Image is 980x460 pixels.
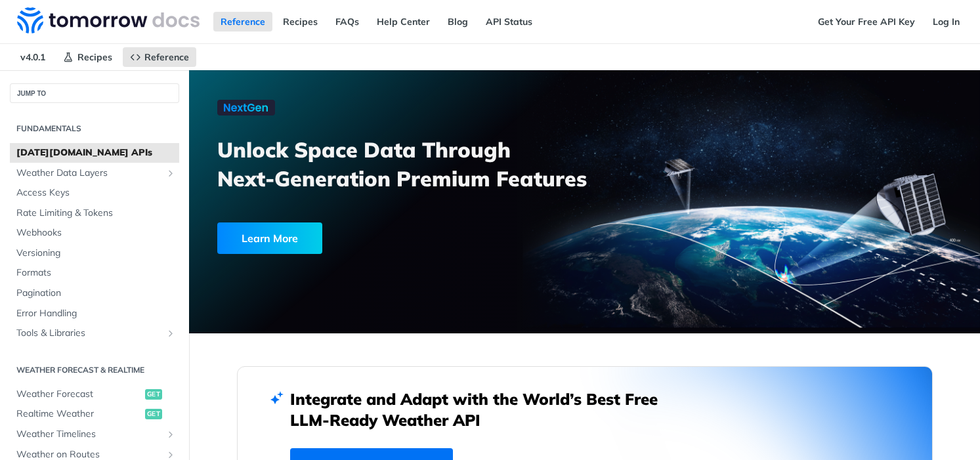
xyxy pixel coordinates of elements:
a: Reference [123,47,196,67]
img: Tomorrow.io Weather API Docs [17,7,200,33]
span: Recipes [77,51,112,63]
a: Formats [10,263,179,283]
a: Get Your Free API Key [811,12,922,31]
a: Pagination [10,283,179,303]
span: [DATE][DOMAIN_NAME] APIs [16,146,176,159]
a: Recipes [56,47,119,67]
span: get [145,389,162,400]
span: Access Keys [16,186,176,199]
h2: Weather Forecast & realtime [10,364,179,376]
a: [DATE][DOMAIN_NAME] APIs [10,143,179,163]
h2: Integrate and Adapt with the World’s Best Free LLM-Ready Weather API [290,388,677,430]
a: Recipes [276,12,325,31]
span: Tools & Libraries [16,327,162,340]
a: Blog [440,12,475,31]
span: Webhooks [16,226,176,240]
button: Show subpages for Weather Data Layers [165,168,176,178]
a: FAQs [328,12,366,31]
a: Help Center [370,12,437,31]
div: Learn More [217,222,322,254]
a: Weather Forecastget [10,385,179,404]
a: Weather TimelinesShow subpages for Weather Timelines [10,425,179,444]
span: Versioning [16,247,176,260]
span: Error Handling [16,307,176,320]
a: Error Handling [10,304,179,324]
button: Show subpages for Weather on Routes [165,450,176,460]
span: Weather Data Layers [16,167,162,180]
span: Realtime Weather [16,408,142,421]
span: Pagination [16,287,176,300]
img: NextGen [217,100,275,115]
span: Formats [16,266,176,280]
button: Show subpages for Weather Timelines [165,429,176,440]
a: Access Keys [10,183,179,203]
a: Reference [213,12,272,31]
span: get [145,409,162,419]
button: Show subpages for Tools & Libraries [165,328,176,339]
span: v4.0.1 [13,47,53,67]
span: Rate Limiting & Tokens [16,207,176,220]
a: Versioning [10,243,179,263]
a: Tools & LibrariesShow subpages for Tools & Libraries [10,324,179,343]
a: Log In [926,12,967,31]
span: Weather Forecast [16,388,142,401]
a: Realtime Weatherget [10,404,179,424]
a: Weather Data LayersShow subpages for Weather Data Layers [10,163,179,183]
h3: Unlock Space Data Through Next-Generation Premium Features [217,135,599,193]
span: Reference [144,51,189,63]
a: Rate Limiting & Tokens [10,203,179,223]
h2: Fundamentals [10,123,179,135]
span: Weather Timelines [16,428,162,441]
button: JUMP TO [10,83,179,103]
a: Webhooks [10,223,179,243]
a: API Status [479,12,540,31]
a: Learn More [217,222,522,254]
